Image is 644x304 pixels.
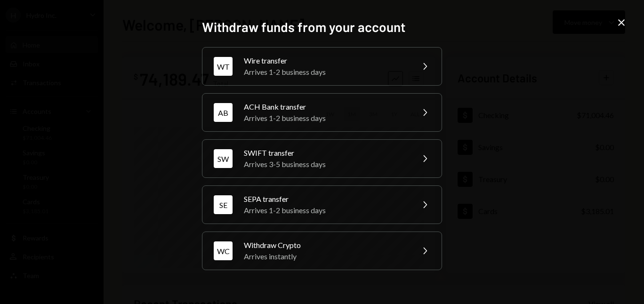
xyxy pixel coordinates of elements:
[202,47,442,86] button: WTWire transferArrives 1-2 business days
[244,193,408,205] div: SEPA transfer
[214,241,233,260] div: WC
[244,66,408,78] div: Arrives 1-2 business days
[214,103,233,122] div: AB
[202,18,442,36] h2: Withdraw funds from your account
[244,205,408,216] div: Arrives 1-2 business days
[244,112,408,124] div: Arrives 1-2 business days
[202,185,442,224] button: SESEPA transferArrives 1-2 business days
[244,55,408,66] div: Wire transfer
[214,149,233,168] div: SW
[202,93,442,132] button: ABACH Bank transferArrives 1-2 business days
[202,139,442,178] button: SWSWIFT transferArrives 3-5 business days
[214,57,233,76] div: WT
[244,101,408,112] div: ACH Bank transfer
[244,159,408,170] div: Arrives 3-5 business days
[214,195,233,214] div: SE
[202,232,442,270] button: WCWithdraw CryptoArrives instantly
[244,240,408,251] div: Withdraw Crypto
[244,251,408,262] div: Arrives instantly
[244,147,408,159] div: SWIFT transfer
